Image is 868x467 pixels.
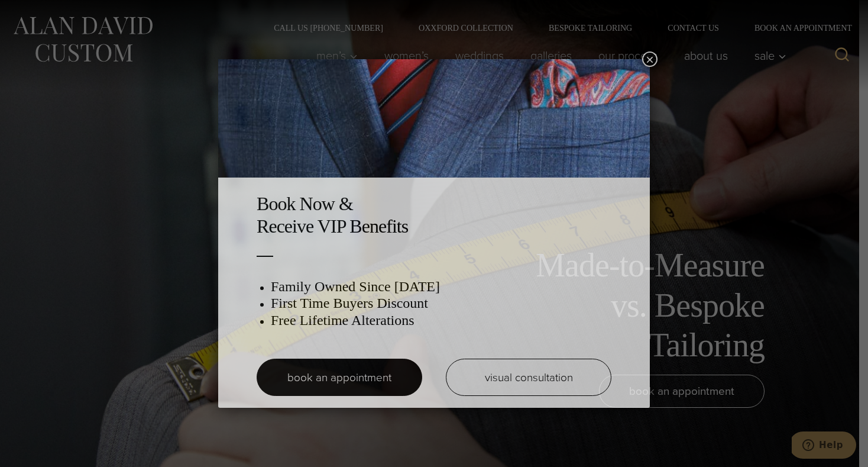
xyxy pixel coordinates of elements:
[446,359,611,396] a: visual consultation
[271,312,611,329] h3: Free Lifetime Alterations
[642,51,658,67] button: Close
[257,359,422,396] a: book an appointment
[27,8,51,19] span: Help
[271,295,611,312] h3: First Time Buyers Discount
[257,192,611,238] h2: Book Now & Receive VIP Benefits
[271,278,611,295] h3: Family Owned Since [DATE]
